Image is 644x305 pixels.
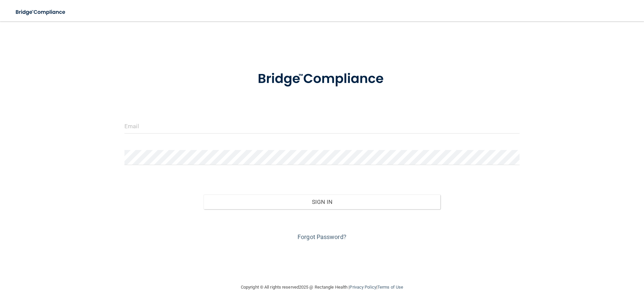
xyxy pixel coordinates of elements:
[124,119,520,134] input: Email
[350,285,376,290] a: Privacy Policy
[298,233,346,240] a: Forgot Password?
[244,62,400,96] img: bridge_compliance_login_screen.278c3ca4.svg
[200,277,444,298] div: Copyright © All rights reserved 2025 @ Rectangle Health | |
[204,195,441,209] button: Sign In
[377,285,403,290] a: Terms of Use
[10,5,72,19] img: bridge_compliance_login_screen.278c3ca4.svg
